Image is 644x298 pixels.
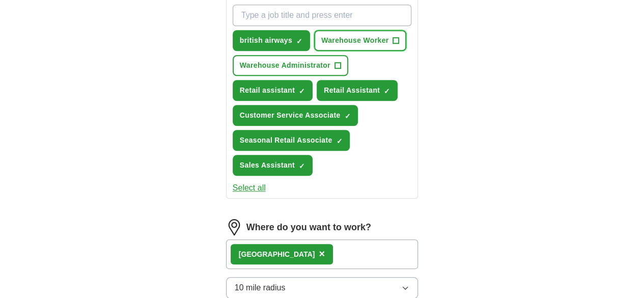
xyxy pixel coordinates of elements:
span: 10 mile radius [235,282,286,294]
div: [GEOGRAPHIC_DATA] [239,249,315,260]
button: Customer Service Associate✓ [233,105,358,126]
span: Retail assistant [240,85,295,96]
button: Warehouse Worker [314,30,406,51]
span: ✓ [296,37,302,45]
button: Seasonal Retail Associate✓ [233,130,350,151]
span: ✓ [344,112,350,120]
span: Warehouse Administrator [240,60,330,71]
button: × [319,247,325,262]
span: Customer Service Associate [240,110,341,121]
button: Select all [233,182,266,194]
span: ✓ [336,137,342,145]
button: Retail assistant✓ [233,80,313,101]
span: Seasonal Retail Associate [240,135,332,146]
button: british airways✓ [233,30,310,51]
span: ✓ [384,87,390,95]
label: Where do you want to work? [246,221,371,234]
span: Sales Assistant [240,160,295,171]
span: british airways [240,35,292,46]
span: ✓ [299,162,305,170]
span: ✓ [299,87,305,95]
button: Warehouse Administrator [233,55,348,76]
img: location.png [226,219,242,235]
input: Type a job title and press enter [233,5,412,26]
button: Retail Assistant✓ [317,80,398,101]
span: Retail Assistant [324,85,380,96]
span: Warehouse Worker [321,35,388,46]
span: × [319,248,325,259]
button: Sales Assistant✓ [233,155,313,176]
